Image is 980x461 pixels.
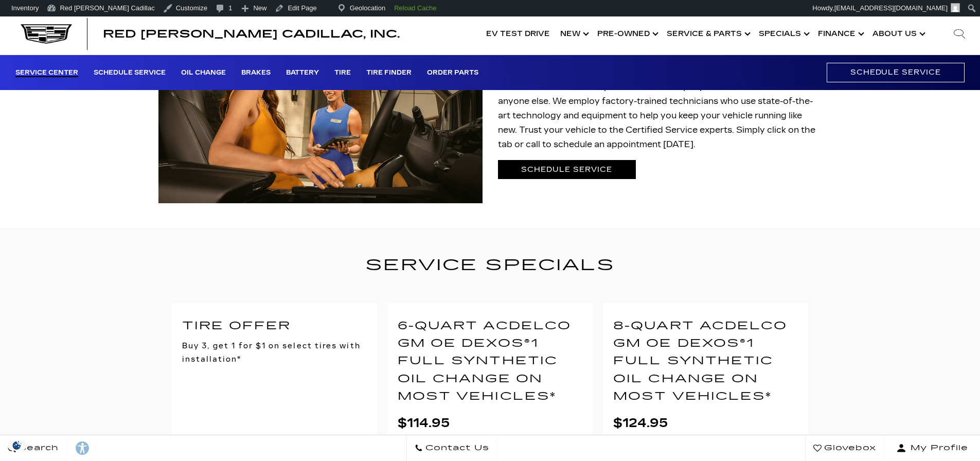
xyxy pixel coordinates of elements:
[181,69,226,77] a: Oil Change
[662,13,754,55] a: Service & Parts
[16,441,59,455] span: Search
[555,13,592,55] a: New
[241,69,271,77] a: Brakes
[754,13,813,55] a: Specials
[427,69,478,77] a: Order Parts
[498,80,822,152] p: Your vehicle deserves expert care from the people who know it better than anyone else. We employ ...
[884,435,980,461] button: Open user profile menu
[5,440,29,451] img: Opt-Out Icon
[834,4,948,12] span: [EMAIL_ADDRESS][DOMAIN_NAME]
[398,416,582,430] div: $114.95
[15,69,78,77] a: Service Center
[394,4,436,12] strong: Reload Cache
[5,440,29,451] section: Click to Open Cookie Consent Modal
[103,28,400,40] span: Red [PERSON_NAME] Cadillac, Inc.
[827,63,965,82] a: Schedule Service
[94,69,166,77] a: Schedule Service
[592,13,662,55] a: Pre-Owned
[398,317,582,406] h2: 6-Quart ACDelco GM OE dexos®1 Full Synthetic Oil Change on most vehicles*
[867,13,929,55] a: About Us
[182,339,367,366] h3: Buy 3, get 1 for $1 on select tires with installation*
[21,24,72,44] img: Cadillac Dark Logo with Cadillac White Text
[334,69,351,77] a: Tire
[805,435,884,461] a: Glovebox
[286,69,319,77] a: Battery
[103,29,400,39] a: Red [PERSON_NAME] Cadillac, Inc.
[906,441,968,455] span: My Profile
[366,69,412,77] a: Tire Finder
[498,160,636,179] a: Schedule Service
[423,441,489,455] span: Contact Us
[613,416,798,430] div: $124.95
[158,253,822,278] h2: Service Specials
[182,317,367,335] h2: Tire Offer
[813,13,867,55] a: Finance
[613,317,798,406] h2: 8-Quart ACDelco GM OE dexos®1 Full Synthetic Oil Change on most vehicles*
[822,441,876,455] span: Glovebox
[406,435,497,461] a: Contact Us
[481,13,555,55] a: EV Test Drive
